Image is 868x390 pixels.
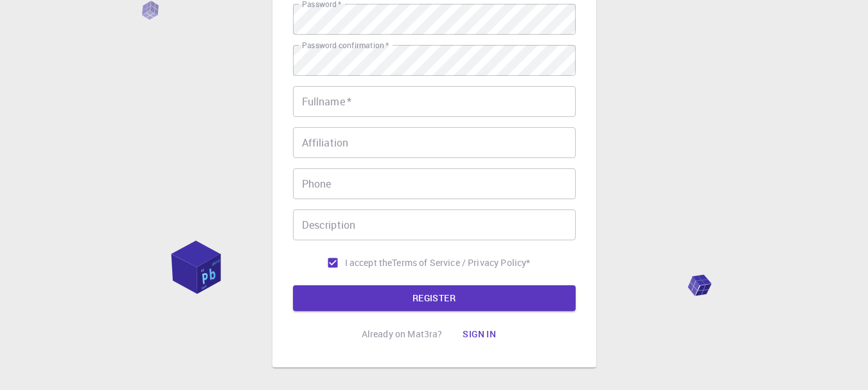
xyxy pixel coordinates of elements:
[293,285,576,311] button: REGISTER
[392,256,530,269] a: Terms of Service / Privacy Policy*
[345,256,393,269] span: I accept the
[392,256,530,269] p: Terms of Service / Privacy Policy *
[362,328,443,341] p: Already on Mat3ra?
[302,40,389,51] label: Password confirmation
[452,321,506,347] button: Sign in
